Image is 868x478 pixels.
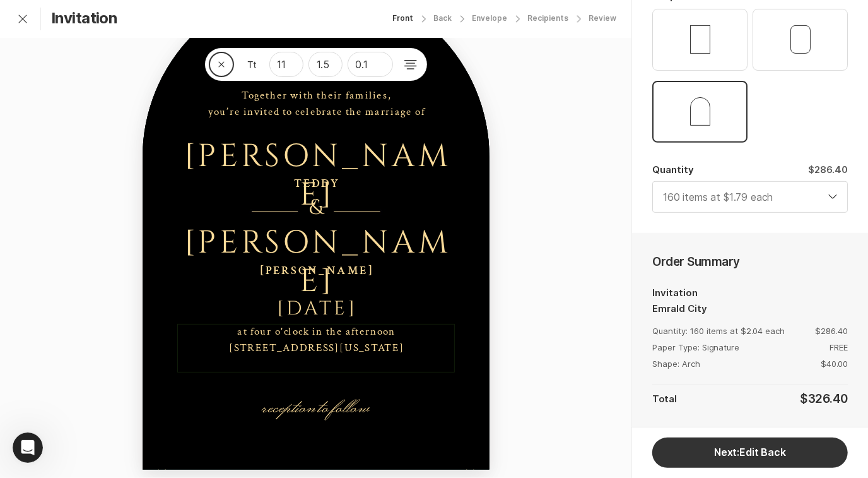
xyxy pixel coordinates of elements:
div: -[PERSON_NAME] [20,334,197,347]
div: Front [392,14,413,23]
div: TEDDY [178,176,455,193]
div: To learn more about how to set this up, check out ​ Let us know if you have any questions! ​ [20,266,197,328]
div: Recipients [527,14,568,23]
p: Order Summary [652,253,848,271]
p: Total [652,392,676,406]
div: Back [433,14,452,23]
p: $286.40 [815,325,848,337]
button: Upload attachment [20,381,30,391]
p: Active 16h ago [61,16,122,28]
div: [DATE] [179,297,456,321]
button: Gif picker [60,381,70,391]
input: Line Height [309,52,342,76]
button: go back [8,5,32,29]
button: Send a message… [216,376,237,397]
p: $286.40 [808,163,848,176]
div: Review [589,14,616,23]
div: reception to follow [177,391,454,422]
iframe: Intercom live chat [13,433,43,463]
p: Shape: Arch [652,358,700,369]
img: Profile image for Katie [36,7,56,27]
textarea: Message… [11,355,242,376]
p: Quantity: 160 items at $2.04 each [652,325,785,337]
p: Emrald City [652,302,848,315]
div: at four o'clock in the afternoon [STREET_ADDRESS][US_STATE] [229,324,404,356]
p: Paper Type: Signature [652,342,739,353]
input: Font Size [270,52,303,76]
button: Home [197,5,221,29]
h1: [PERSON_NAME] [61,6,143,16]
a: Invitation [51,9,117,28]
p: FREE [830,342,848,353]
p: Invitation [652,286,698,299]
p: $40.00 [821,358,848,369]
div: [PERSON_NAME] [178,263,455,280]
button: Start recording [80,381,90,391]
button: Emoji picker [40,381,50,391]
input: Letter Spacing [348,52,392,76]
p: $326.40 [800,390,848,408]
p: Quantity [652,163,694,176]
div: & [302,196,331,221]
div: Together with their families, you’re invited to celebrate the marriage of [177,88,455,119]
a: this article. [63,279,112,289]
div: [PERSON_NAME] [179,138,456,214]
div: [PERSON_NAME] [179,225,456,301]
div: Close [221,5,244,28]
div: Envelope [472,14,507,23]
button: Next:Edit Back [652,438,848,468]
